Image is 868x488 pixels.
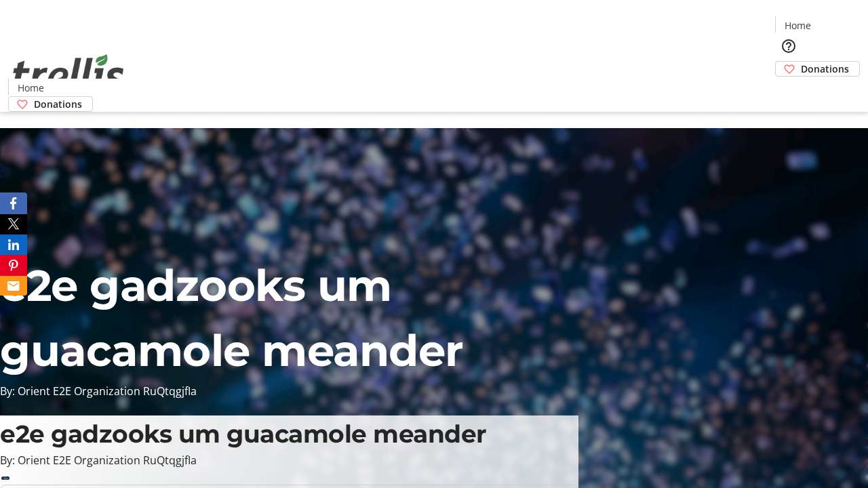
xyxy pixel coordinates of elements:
img: Orient E2E Organization RuQtqgjfIa's Logo [8,39,129,107]
span: Donations [34,97,82,111]
span: Home [785,18,811,33]
a: Donations [775,61,860,77]
button: Cart [775,77,802,104]
span: Home [18,81,44,95]
a: Home [9,81,52,95]
a: Donations [8,96,93,112]
span: Donations [801,62,849,76]
button: Help [775,33,802,60]
a: Home [776,18,819,33]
